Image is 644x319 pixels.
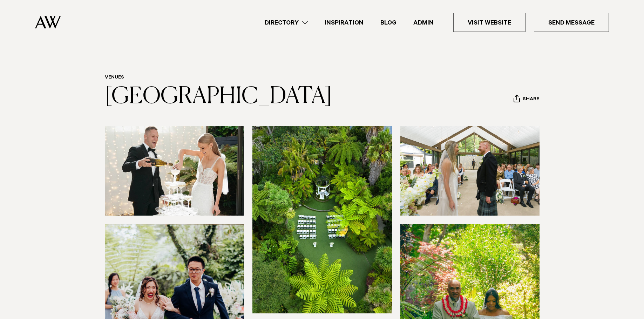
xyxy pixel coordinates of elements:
a: Inspiration [316,18,372,27]
span: Share [523,96,539,103]
img: Auckland Weddings Logo [35,16,61,29]
img: Native bush wedding setting [252,126,392,313]
a: Venues [105,75,124,81]
a: Visit Website [453,13,526,32]
button: Share [513,94,540,105]
a: Directory [256,18,316,27]
a: [GEOGRAPHIC_DATA] [105,86,332,108]
img: Champagne tower at Tui Hills [105,126,244,216]
a: Send Message [534,13,609,32]
a: Admin [405,18,442,27]
img: Ceremony at West Auckland venue [400,126,540,216]
a: Blog [372,18,405,27]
